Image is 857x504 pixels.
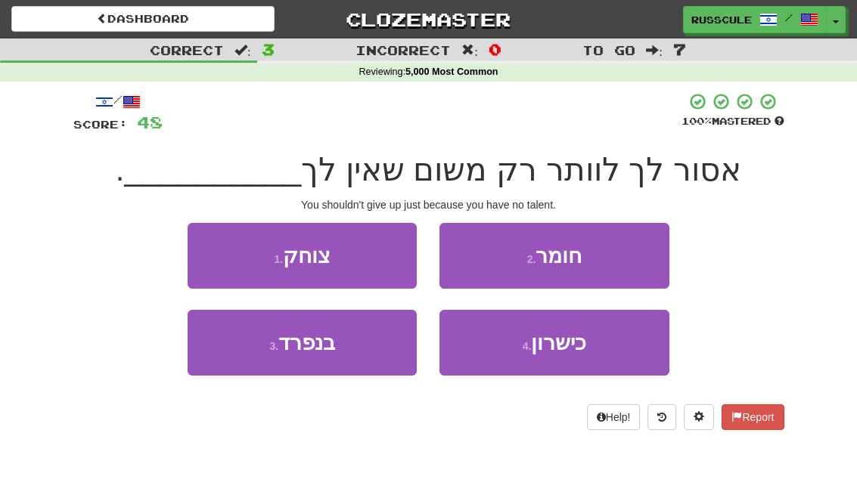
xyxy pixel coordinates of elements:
[673,40,686,58] span: 7
[11,6,275,32] a: Dashboard
[439,310,669,376] button: 4.כישרון
[269,340,278,352] small: 3 .
[405,66,498,77] strong: 5,000 Most Common
[356,42,451,57] span: Incorrect
[647,404,676,430] button: Round history (alt+y)
[283,244,331,267] span: צוחק
[683,6,827,33] a: russcule /
[125,152,302,187] span: __________
[278,331,335,354] span: בנפרד
[262,40,275,58] span: 3
[188,223,417,289] button: 1.צוחק
[301,152,741,187] span: אסור לך לוותר רק משום שאין לך
[646,44,663,57] span: :
[582,42,635,57] span: To go
[523,340,532,352] small: 4 .
[137,113,163,131] span: 48
[691,13,752,26] span: russcule
[297,6,560,32] a: Clozemaster
[439,223,669,289] button: 2.חומר
[722,404,784,430] button: Report
[527,253,536,265] small: 2 .
[73,118,128,131] span: Score:
[682,115,784,128] div: Mastered
[531,331,586,354] span: כישרון
[116,152,125,187] span: .
[536,244,582,267] span: חומר
[274,253,283,265] small: 1 .
[461,44,478,57] span: :
[489,40,501,58] span: 0
[150,42,224,57] span: Correct
[73,197,784,212] div: You shouldn't give up just because you have no talent.
[234,44,251,57] span: :
[73,92,163,111] div: /
[682,115,712,127] span: 100 %
[587,404,641,430] button: Help!
[188,310,417,376] button: 3.בנפרד
[785,12,793,23] span: /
